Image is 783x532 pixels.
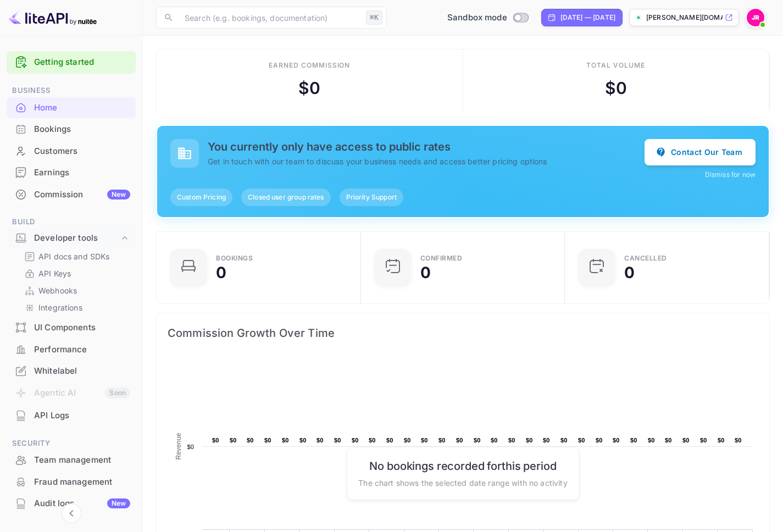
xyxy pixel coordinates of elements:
[20,248,131,264] div: API docs and SDKs
[443,12,532,24] div: Switch to Production mode
[624,265,635,280] div: 0
[38,302,82,313] p: Integrations
[645,139,756,165] button: Contact Our Team
[62,503,81,523] button: Collapse navigation
[24,285,127,296] a: Webhooks
[596,437,603,444] text: $0
[264,437,271,444] text: $0
[24,268,127,279] a: API Keys
[682,437,690,444] text: $0
[7,450,136,471] div: Team management
[334,437,341,444] text: $0
[7,339,136,361] div: Performance
[526,437,533,444] text: $0
[630,437,637,444] text: $0
[613,437,620,444] text: $0
[7,216,136,228] span: Build
[299,437,307,444] text: $0
[34,365,130,378] div: Whitelabel
[7,51,136,74] div: Getting started
[420,255,463,262] div: Confirmed
[648,437,655,444] text: $0
[298,76,320,101] div: $ 0
[386,437,393,444] text: $0
[216,265,226,280] div: 0
[7,405,136,425] a: API Logs
[7,97,136,119] div: Home
[168,324,758,342] span: Commission Growth Over Time
[7,361,136,382] div: Whitelabel
[7,85,136,97] span: Business
[586,60,645,70] div: Total volume
[7,361,136,381] a: Whitelabel
[170,192,232,202] span: Custom Pricing
[24,302,127,313] a: Integrations
[7,229,136,248] div: Developer tools
[38,285,77,296] p: Webhooks
[747,9,764,26] img: John Richards
[358,459,567,473] h6: No bookings recorded for this period
[340,192,403,202] span: Priority Support
[7,97,136,118] a: Home
[7,405,136,426] div: API Logs
[7,437,136,450] span: Security
[216,255,253,262] div: Bookings
[175,433,182,459] text: Revenue
[34,322,130,334] div: UI Components
[38,251,110,262] p: API docs and SDKs
[316,437,324,444] text: $0
[34,145,130,158] div: Customers
[20,300,131,315] div: Integrations
[212,437,219,444] text: $0
[107,190,130,199] div: New
[7,450,136,470] a: Team management
[624,255,667,262] div: CANCELLED
[34,476,130,489] div: Fraud management
[34,102,130,114] div: Home
[456,437,463,444] text: $0
[560,13,615,23] div: [DATE] — [DATE]
[421,437,428,444] text: $0
[369,437,376,444] text: $0
[352,437,359,444] text: $0
[705,170,756,180] button: Dismiss for now
[20,282,131,298] div: Webhooks
[605,76,627,101] div: $ 0
[34,497,130,510] div: Audit logs
[9,9,97,26] img: LiteAPI logo
[7,493,136,513] a: Audit logsNew
[34,454,130,467] div: Team management
[438,437,446,444] text: $0
[247,437,254,444] text: $0
[491,437,498,444] text: $0
[7,339,136,359] a: Performance
[404,437,411,444] text: $0
[420,265,431,280] div: 0
[20,265,131,281] div: API Keys
[34,189,130,201] div: Commission
[7,184,136,206] div: CommissionNew
[718,437,725,444] text: $0
[7,184,136,204] a: CommissionNew
[208,140,645,153] h5: You currently only have access to public rates
[7,162,136,182] a: Earnings
[543,437,550,444] text: $0
[7,472,136,492] a: Fraud management
[665,437,672,444] text: $0
[7,493,136,514] div: Audit logsNew
[358,477,567,489] p: The chart shows the selected date range with no activity
[34,56,130,69] a: Getting started
[34,123,130,136] div: Bookings
[282,437,289,444] text: $0
[107,498,130,508] div: New
[7,119,136,140] div: Bookings
[366,10,382,25] div: ⌘K
[7,317,136,339] div: UI Components
[34,409,130,422] div: API Logs
[241,192,330,202] span: Closed user group rates
[7,317,136,337] a: UI Components
[34,167,130,179] div: Earnings
[34,232,119,245] div: Developer tools
[230,437,237,444] text: $0
[560,437,568,444] text: $0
